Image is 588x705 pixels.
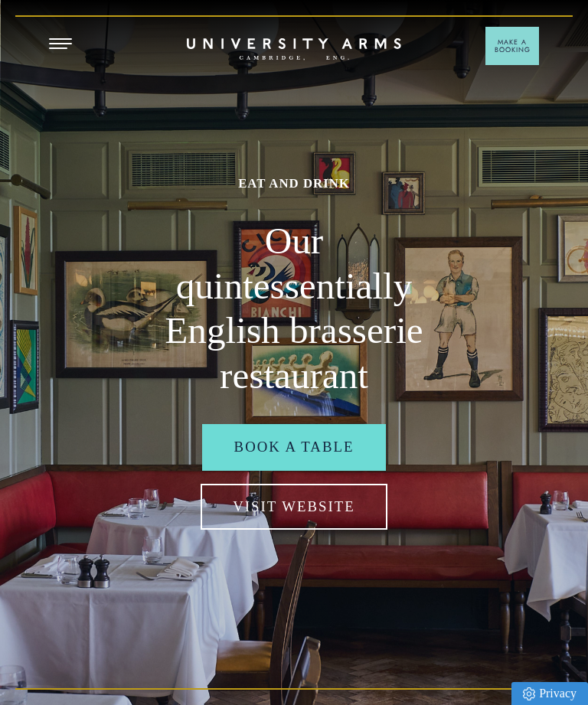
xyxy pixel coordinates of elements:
[49,38,72,51] button: Open Menu
[523,687,535,700] img: Privacy
[511,682,588,705] a: Privacy
[147,175,441,193] h1: Eat and drink
[147,219,441,398] h2: Our quintessentially English brasserie restaurant
[495,38,531,54] span: Make a Booking
[202,424,387,470] a: Book a table
[201,484,387,530] a: Visit Website
[485,27,539,65] button: Make a BookingArrow icon
[187,38,401,61] a: Home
